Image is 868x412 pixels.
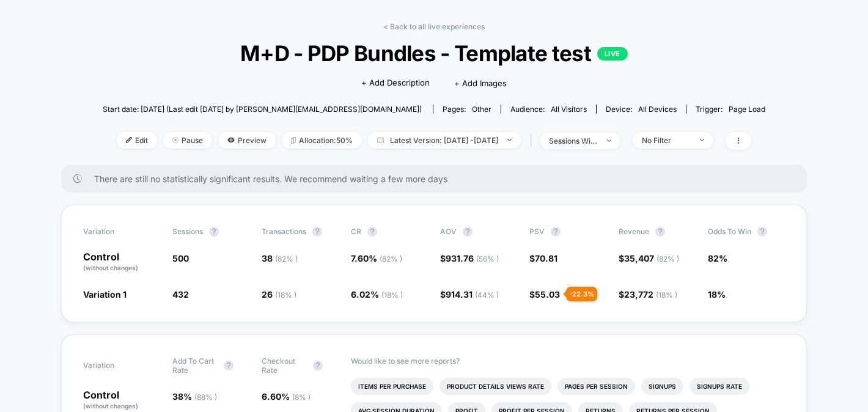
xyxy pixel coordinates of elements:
span: Transactions [262,227,306,236]
span: 6.02 % [351,289,403,300]
a: < Back to all live experiences [383,22,485,31]
button: ? [655,227,665,237]
span: $ [619,289,677,300]
span: ( 18 % ) [656,290,677,300]
span: other [472,105,491,114]
span: Odds to Win [708,227,775,237]
li: Items Per Purchase [351,378,433,395]
span: 432 [172,289,189,300]
span: Variation [83,227,150,237]
span: + Add Images [454,78,507,88]
span: Page Load [729,105,765,114]
div: Trigger: [696,105,765,114]
span: $ [529,289,560,300]
span: CR [351,227,361,236]
li: Product Details Views Rate [440,378,551,395]
div: No Filter [642,136,691,145]
span: ( 82 % ) [275,254,298,263]
span: | [527,132,540,150]
div: - 22.3 % [566,287,597,301]
div: sessions with impression [549,136,598,145]
span: Checkout Rate [262,356,307,375]
span: + Add Description [361,77,430,89]
p: Control [83,252,160,273]
span: Latest Version: [DATE] - [DATE] [368,132,521,149]
span: $ [440,253,499,263]
span: 914.31 [446,289,499,300]
img: edit [126,137,132,143]
span: Add To Cart Rate [172,356,218,375]
span: Pause [163,132,212,149]
img: end [700,139,704,141]
span: ( 8 % ) [292,392,311,402]
button: ? [209,227,219,237]
button: ? [551,227,561,237]
div: Audience: [510,105,587,114]
span: $ [529,253,557,263]
li: Signups Rate [690,378,749,395]
span: 7.60 % [351,253,402,263]
p: Would like to see more reports? [351,356,785,366]
span: AOV [440,227,457,236]
div: Pages: [443,105,491,114]
span: Preview [218,132,276,149]
span: Edit [117,132,157,149]
span: PSV [529,227,545,236]
span: 82% [708,253,727,263]
span: All Visitors [551,105,587,114]
span: ( 56 % ) [476,254,499,263]
span: all devices [638,105,677,114]
span: 26 [262,289,296,300]
p: Control [83,390,160,411]
span: 500 [172,253,189,263]
button: ? [463,227,473,237]
button: ? [312,227,322,237]
span: 23,772 [624,289,677,300]
span: Variation [83,356,150,375]
span: Start date: [DATE] (Last edit [DATE] by [PERSON_NAME][EMAIL_ADDRESS][DOMAIN_NAME]) [103,105,422,114]
span: ( 44 % ) [475,290,499,300]
button: ? [367,227,377,237]
span: ( 18 % ) [381,290,403,300]
span: ( 82 % ) [657,254,679,263]
span: There are still no statistically significant results. We recommend waiting a few more days [94,174,782,184]
span: ( 88 % ) [194,392,217,402]
button: ? [224,361,234,370]
span: ( 18 % ) [275,290,296,300]
li: Signups [641,378,683,395]
span: (without changes) [83,402,138,410]
span: ( 82 % ) [380,254,402,263]
button: ? [757,227,767,237]
span: 70.81 [535,253,557,263]
img: end [172,137,178,143]
span: 35,407 [624,253,679,263]
span: Allocation: 50% [282,132,362,149]
li: Pages Per Session [557,378,635,395]
span: 38 [262,253,298,263]
span: Device: [596,105,686,114]
span: (without changes) [83,264,138,271]
img: end [607,139,611,142]
span: M+D - PDP Bundles - Template test [136,40,732,66]
img: rebalance [291,137,296,144]
span: Revenue [619,227,649,236]
img: end [507,139,512,141]
span: 18% [708,289,726,300]
span: $ [619,253,679,263]
span: Variation 1 [83,289,127,300]
button: ? [313,361,323,370]
span: 38 % [172,391,217,402]
span: 6.60 % [262,391,311,402]
span: Sessions [172,227,203,236]
span: 55.03 [535,289,560,300]
p: LIVE [597,47,628,61]
span: $ [440,289,499,300]
img: calendar [377,137,384,143]
span: 931.76 [446,253,499,263]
